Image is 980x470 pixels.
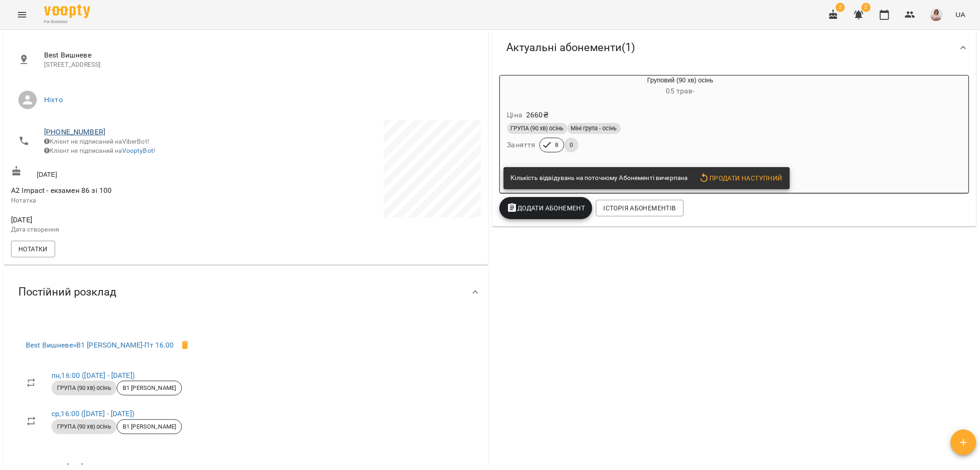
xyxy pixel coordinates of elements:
[18,244,48,255] span: Нотатки
[117,384,181,392] span: В1 [PERSON_NAME]
[836,3,845,12] span: 2
[122,147,153,154] a: VooptyBot
[507,203,585,214] span: Додати Абонемент
[526,110,549,121] p: 2660 ₴
[44,128,105,136] a: [PHONE_NUMBER]
[44,147,155,154] span: Клієнт не підписаний на !
[544,75,817,98] div: Груповий (90 хв) осінь
[564,141,578,149] span: 0
[930,8,943,21] img: a9a10fb365cae81af74a091d218884a8.jpeg
[507,109,523,122] h6: Ціна
[500,75,817,163] button: Груповий (90 хв) осінь05 трав- Ціна2660₴ГРУПА (90 хв) осіньМіні група - осіньЗаняття80
[11,196,244,205] p: Нотатка
[44,19,90,25] span: For Business
[11,225,244,234] p: Дата створення
[11,186,112,195] span: А2 Impact - екзамен 86 зі 100
[44,95,63,104] a: Ніхто
[549,141,564,149] span: 8
[11,241,55,257] button: Нотатки
[51,384,117,392] span: ГРУПА (90 хв) осінь
[117,381,182,395] div: В1 [PERSON_NAME]
[500,75,544,98] div: Груповий (90 хв) осінь
[567,124,621,133] span: Міні група - осінь
[952,6,969,23] button: UA
[666,87,695,95] span: 05 трав -
[603,203,676,214] span: Історія абонементів
[596,200,683,216] button: Історія абонементів
[956,10,965,19] span: UA
[9,164,246,181] div: [DATE]
[861,3,871,12] span: 2
[507,124,567,133] span: ГРУПА (90 хв) осінь
[51,423,117,431] span: ГРУПА (90 хв) осінь
[4,268,488,316] div: Постійний розклад
[174,334,196,356] span: Видалити клієнта з групи В1 Давід для курсу В1 Давід Пн-Пт 16.00?
[507,41,635,55] span: Актуальні абонементи ( 1 )
[11,215,244,226] span: [DATE]
[507,139,536,151] h6: Заняття
[44,138,149,145] span: Клієнт не підписаний на ViberBot!
[117,419,182,434] div: В1 [PERSON_NAME]
[492,24,977,71] div: Актуальні абонементи(1)
[18,285,116,299] span: Постійний розклад
[117,423,181,431] span: В1 [PERSON_NAME]
[499,197,593,219] button: Додати Абонемент
[44,50,474,61] span: Best Вишневе
[695,170,786,186] button: Продати наступний
[11,4,33,26] button: Menu
[51,371,135,380] a: пн,16:00 ([DATE] - [DATE])
[699,173,782,184] span: Продати наступний
[44,60,474,70] p: [STREET_ADDRESS]
[44,5,90,18] img: Voopty Logo
[511,170,688,186] div: Кількість відвідувань на поточному Абонементі вичерпана
[26,341,174,349] a: Best Вишневе»В1 [PERSON_NAME]-Пт 16.00
[51,409,134,418] a: ср,16:00 ([DATE] - [DATE])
